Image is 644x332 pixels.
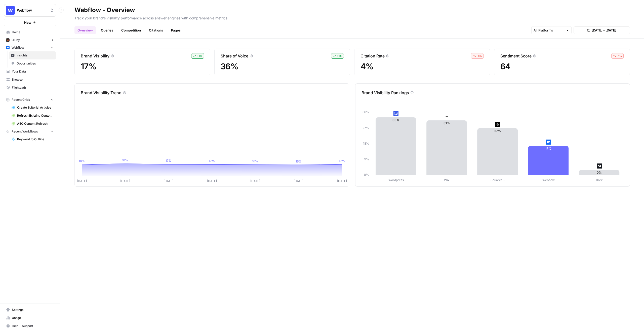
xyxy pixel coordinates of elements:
[597,163,602,169] img: r62ylnxqpkxxzhvap3cpgzvzftzw
[4,36,56,44] button: Cluby
[617,54,622,58] span: – 1 %
[4,4,56,17] button: Workspace: Webflow
[221,62,344,71] span: 36%
[17,105,54,110] span: Create Editorial Articles
[4,28,56,36] a: Home
[361,90,409,96] p: Brand Visibility Rankings
[494,129,501,133] text: 27%
[12,97,30,102] span: Recent Grids
[491,178,505,182] tspan: Squares…
[17,8,47,13] span: Webflow
[4,68,56,76] a: Your Data
[221,53,248,59] p: Share of Voice
[545,147,551,150] text: 17%
[12,77,54,82] span: Browse
[6,46,10,49] img: a1pu3e9a4sjoov2n4mw66knzy8l8
[4,76,56,84] a: Browse
[9,104,56,112] a: Create Editorial Articles
[12,45,24,50] span: Webflow
[250,179,260,183] tspan: [DATE]
[596,178,603,182] tspan: Brex
[296,159,302,163] tspan: 16%
[207,179,217,183] tspan: [DATE]
[79,159,85,163] tspan: 16%
[74,26,96,34] a: Overview
[500,53,532,59] p: Sentiment Score
[164,179,173,183] tspan: [DATE]
[209,159,215,163] tspan: 17%
[24,20,31,25] span: New
[597,171,602,174] text: 0%
[252,159,258,163] tspan: 16%
[81,90,122,96] p: Brand Visibility Trend
[337,54,342,58] span: + 1 %
[360,53,385,59] p: Citation Rate
[339,159,345,163] tspan: 17%
[12,69,54,74] span: Your Data
[363,126,369,130] tspan: 27%
[444,121,450,125] text: 31%
[294,179,303,183] tspan: [DATE]
[337,179,347,183] tspan: [DATE]
[546,140,551,145] img: a1pu3e9a4sjoov2n4mw66knzy8l8
[12,316,54,320] span: Usage
[12,85,54,90] span: Flightpath
[74,6,135,14] div: Webflow - Overview
[444,114,449,119] img: aj82o1g5tjv0qhmtn0y67dfjsatu
[12,308,54,312] span: Settings
[9,135,56,143] a: Keyword to Outline
[4,322,56,330] button: Help + Support
[9,112,56,120] a: Refresh Existing Content (5)
[77,179,87,183] tspan: [DATE]
[542,178,555,182] tspan: Webflow
[74,14,630,21] p: Track your brand's visibility performance across answer engines with comprehensive metrics.
[12,30,54,35] span: Home
[17,53,54,58] span: Insights
[6,6,15,15] img: Webflow Logo
[17,61,54,66] span: Opportunities
[444,178,450,182] tspan: Wix
[592,28,616,33] span: [DATE] - [DATE]
[81,53,109,59] p: Brand Visibility
[17,113,54,118] span: Refresh Existing Content (5)
[17,121,54,126] span: AEO Content Refresh
[574,26,630,34] button: [DATE] - [DATE]
[4,44,56,51] button: Webflow
[392,118,399,122] text: 33%
[98,26,116,34] a: Queries
[363,142,369,145] tspan: 18%
[388,178,404,182] tspan: Wordpress
[4,96,56,104] button: Recent Grids
[6,38,10,42] img: x9pvq66k5d6af0jwfjov4in6h5zj
[146,26,166,34] a: Citations
[168,26,184,34] a: Pages
[4,314,56,322] a: Usage
[4,306,56,314] a: Settings
[495,122,500,127] img: onsbemoa9sjln5gpq3z6gl4wfdvr
[4,84,56,92] a: Flightpath
[4,128,56,135] button: Recent Workflows
[120,179,130,183] tspan: [DATE]
[17,137,54,142] span: Keyword to Outline
[9,51,56,59] a: Insights
[81,62,204,71] span: 17%
[364,173,369,177] tspan: 0%
[4,19,56,26] button: New
[360,62,484,71] span: 4%
[12,324,54,328] span: Help + Support
[12,129,38,134] span: Recent Workflows
[118,26,144,34] a: Competition
[393,111,398,116] img: rqpn23ti8ee0mh07x01l8uehzy6z
[364,157,369,161] tspan: 9%
[477,54,482,58] span: – 0 %
[122,158,128,162] tspan: 18%
[166,159,172,162] tspan: 17%
[363,110,369,114] tspan: 36%
[500,62,624,71] span: 64
[9,120,56,128] a: AEO Content Refresh
[9,59,56,68] a: Opportunities
[534,28,564,33] input: All Platforms
[197,54,202,58] span: + 1 %
[12,38,20,42] span: Cluby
